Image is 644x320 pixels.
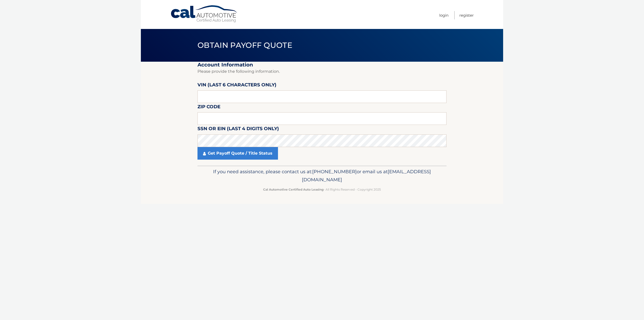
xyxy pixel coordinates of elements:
[439,11,449,19] a: Login
[197,68,447,75] p: Please provide the following information.
[197,41,292,50] span: Obtain Payoff Quote
[312,169,357,174] span: [PHONE_NUMBER]
[201,187,443,192] p: - All Rights Reserved - Copyright 2025
[170,5,238,23] a: Cal Automotive
[197,62,447,68] h2: Account Information
[197,103,220,112] label: Zip Code
[201,168,443,184] p: If you need assistance, please contact us at: or email us at
[197,81,276,90] label: VIN (last 6 characters only)
[197,147,278,160] a: Get Payoff Quote / Title Status
[459,11,474,19] a: Register
[263,188,324,191] strong: Cal Automotive Certified Auto Leasing
[197,125,279,134] label: SSN or EIN (last 4 digits only)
